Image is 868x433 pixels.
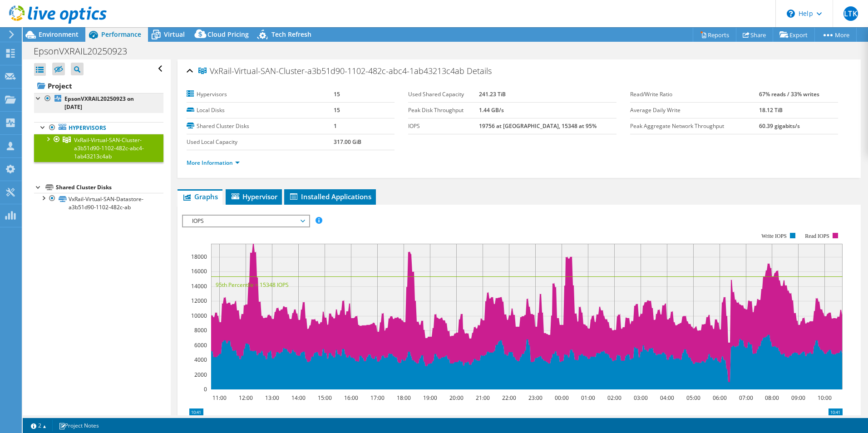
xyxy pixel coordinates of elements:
b: 15 [334,90,340,98]
text: 10000 [191,312,207,320]
a: EpsonVXRAIL20250923 on [DATE] [34,93,163,113]
b: 1 [334,122,337,130]
label: Local Disks [187,106,334,115]
text: 08:00 [764,394,779,402]
text: Read IOPS [805,233,829,239]
b: EpsonVXRAIL20250923 on [DATE] [64,95,134,111]
span: Virtual [164,30,185,39]
span: Hypervisor [230,192,277,201]
label: IOPS [408,122,479,131]
span: Tech Refresh [271,30,311,39]
b: 241.23 TiB [479,90,506,98]
label: Peak Disk Throughput [408,106,479,115]
text: 16:00 [344,394,358,402]
span: LTK [843,6,858,21]
text: 0 [204,385,207,393]
b: 19756 at [GEOGRAPHIC_DATA], 15348 at 95% [479,122,597,130]
b: 18.12 TiB [759,106,783,114]
text: 6000 [194,341,207,349]
text: 22:00 [502,394,516,402]
a: Reports [693,28,736,42]
span: Graphs [182,192,218,201]
div: Shared Cluster Disks [56,182,163,193]
text: 06:00 [712,394,726,402]
span: VxRail-Virtual-SAN-Cluster-a3b51d90-1102-482c-abc4-1ab43213c4ab [74,136,144,160]
b: 15 [334,106,340,114]
a: Hypervisors [34,122,163,134]
a: VxRail-Virtual-SAN-Cluster-a3b51d90-1102-482c-abc4-1ab43213c4ab [34,134,163,162]
text: 09:00 [791,394,805,402]
label: Peak Aggregate Network Throughput [630,122,759,131]
text: 2000 [194,371,207,379]
b: 60.39 gigabits/s [759,122,800,130]
a: Project [34,79,163,93]
a: Project Notes [52,420,105,431]
text: 05:00 [686,394,700,402]
label: Used Shared Capacity [408,90,479,99]
text: 4000 [194,356,207,364]
span: Installed Applications [289,192,371,201]
text: Write IOPS [761,233,787,239]
label: Average Daily Write [630,106,759,115]
text: 19:00 [423,394,437,402]
b: 317.00 GiB [334,138,361,146]
text: 13:00 [265,394,279,402]
a: Share [736,28,773,42]
h1: EpsonVXRAIL20250923 [30,46,141,56]
span: Performance [101,30,141,39]
text: 95th Percentile = 15348 IOPS [216,281,289,289]
a: Export [773,28,815,42]
text: 02:00 [607,394,621,402]
text: 12000 [191,297,207,305]
text: 18:00 [396,394,410,402]
span: IOPS [187,216,304,226]
text: 11:00 [212,394,226,402]
text: 14000 [191,282,207,290]
label: Shared Cluster Disks [187,122,334,131]
span: Details [467,65,492,76]
a: VxRail-Virtual-SAN-Datastore-a3b51d90-1102-482c-ab [34,193,163,213]
span: VxRail-Virtual-SAN-Cluster-a3b51d90-1102-482c-abc4-1ab43213c4ab [198,67,464,76]
text: 8000 [194,326,207,334]
label: Read/Write Ratio [630,90,759,99]
text: 21:00 [475,394,489,402]
a: More [814,28,857,42]
text: 12:00 [238,394,252,402]
a: 2 [25,420,53,431]
text: 03:00 [633,394,647,402]
text: 18000 [191,253,207,261]
text: 04:00 [660,394,674,402]
text: 07:00 [739,394,753,402]
text: 20:00 [449,394,463,402]
svg: \n [787,10,795,18]
span: Environment [39,30,79,39]
text: 14:00 [291,394,305,402]
b: 67% reads / 33% writes [759,90,819,98]
span: Cloud Pricing [207,30,249,39]
text: 00:00 [554,394,568,402]
text: 10:00 [817,394,831,402]
text: 01:00 [581,394,595,402]
text: 23:00 [528,394,542,402]
b: 1.44 GB/s [479,106,504,114]
text: 15:00 [317,394,331,402]
label: Used Local Capacity [187,138,334,147]
text: 16000 [191,267,207,275]
label: Hypervisors [187,90,334,99]
text: 17:00 [370,394,384,402]
a: More Information [187,159,240,167]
